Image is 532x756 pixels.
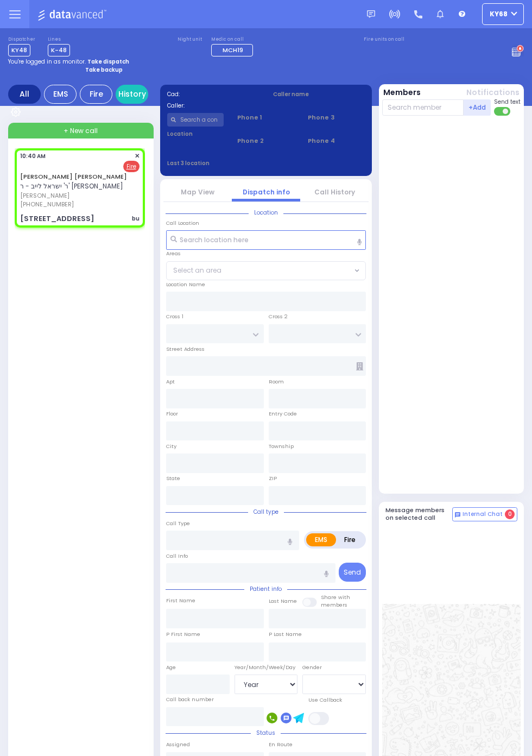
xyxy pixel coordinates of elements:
[223,46,243,54] span: MCH19
[356,362,363,370] span: Other building occupants
[166,345,205,353] label: Street Address
[20,172,127,181] a: [PERSON_NAME] [PERSON_NAME]
[167,90,259,98] label: Cad:
[116,85,148,104] a: History
[20,213,94,224] div: [STREET_ADDRESS]
[211,36,256,43] label: Medic on call
[321,594,350,601] small: Share with
[166,410,178,418] label: Floor
[308,113,365,122] span: Phone 3
[166,597,195,604] label: First Name
[302,664,322,671] label: Gender
[464,99,491,116] button: +Add
[383,87,421,98] button: Members
[126,162,136,171] u: Fire
[135,152,140,161] span: ✕
[8,36,35,43] label: Dispatcher
[8,58,86,66] span: You're logged in as monitor.
[505,509,515,519] span: 0
[463,511,503,518] span: Internal Chat
[8,85,41,104] div: All
[167,130,224,138] label: Location
[455,512,460,518] img: comment-alt.png
[482,3,524,25] button: ky68
[80,85,112,104] div: Fire
[178,36,202,43] label: Night unit
[339,563,366,582] button: Send
[166,250,181,257] label: Areas
[494,106,511,117] label: Turn off text
[237,113,294,122] span: Phone 1
[494,98,521,106] span: Send text
[269,631,302,638] label: P Last Name
[321,601,347,608] span: members
[166,696,214,703] label: Call back number
[166,443,176,450] label: City
[85,66,123,74] strong: Take backup
[132,215,140,223] div: bu
[269,741,293,748] label: En Route
[269,443,294,450] label: Township
[237,136,294,146] span: Phone 2
[306,533,336,546] label: EMS
[269,410,297,418] label: Entry Code
[167,113,224,127] input: Search a contact
[87,58,129,66] strong: Take dispatch
[20,181,123,191] span: ר' ישראל לייב - ר' [PERSON_NAME]
[166,552,188,560] label: Call Info
[167,102,259,110] label: Caller:
[269,313,288,320] label: Cross 2
[269,597,297,605] label: Last Name
[248,508,284,516] span: Call type
[166,378,175,386] label: Apt
[243,187,290,197] a: Dispatch info
[235,664,298,671] div: Year/Month/Week/Day
[37,8,110,21] img: Logo
[64,126,98,136] span: + New call
[181,187,214,197] a: Map View
[269,378,284,386] label: Room
[166,475,180,482] label: State
[166,631,200,638] label: P First Name
[167,159,267,167] label: Last 3 location
[48,44,70,56] span: K-48
[244,585,287,593] span: Patient info
[166,741,190,748] label: Assigned
[166,664,176,671] label: Age
[166,230,366,250] input: Search location here
[308,136,365,146] span: Phone 4
[490,9,508,19] span: ky68
[251,729,281,737] span: Status
[269,475,277,482] label: ZIP
[466,87,520,98] button: Notifications
[166,281,205,288] label: Location Name
[8,44,30,56] span: KY48
[308,696,342,704] label: Use Callback
[364,36,404,43] label: Fire units on call
[385,507,453,521] h5: Message members on selected call
[166,520,190,527] label: Call Type
[273,90,365,98] label: Caller name
[335,533,364,546] label: Fire
[452,507,517,521] button: Internal Chat 0
[20,200,74,209] span: [PHONE_NUMBER]
[20,152,46,160] span: 10:40 AM
[48,36,70,43] label: Lines
[173,266,221,275] span: Select an area
[166,313,183,320] label: Cross 1
[20,191,136,200] span: [PERSON_NAME]
[44,85,77,104] div: EMS
[249,209,283,217] span: Location
[367,10,375,18] img: message.svg
[166,219,199,227] label: Call Location
[314,187,355,197] a: Call History
[382,99,464,116] input: Search member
